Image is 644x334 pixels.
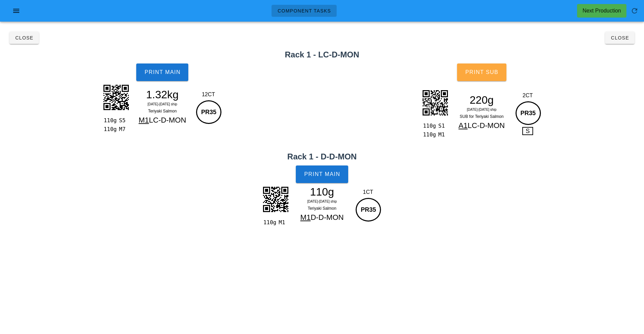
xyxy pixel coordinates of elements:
[582,7,621,15] div: Next Production
[277,8,331,14] span: Component Tasks
[262,218,276,227] div: 110g
[452,95,511,105] div: 220g
[514,92,542,100] div: 2CT
[605,32,635,44] button: Close
[422,130,435,139] div: 110g
[452,113,511,120] div: SUB for Teriyaki Salmon
[307,200,337,203] span: [DATE]-[DATE] ship
[458,121,468,130] span: A1
[4,151,640,163] h2: Rack 1 - D-D-MON
[116,116,130,125] div: S5
[15,35,33,41] span: Close
[196,100,221,124] div: PR35
[356,198,381,222] div: PR35
[418,86,452,120] img: wBDrK0+w67LiAAAAABJRU5ErkJggg==
[422,122,435,130] div: 110g
[311,213,344,222] span: D-D-MON
[293,187,352,197] div: 110g
[116,125,130,134] div: M7
[436,122,450,130] div: S1
[465,69,498,75] span: Print Sub
[148,102,177,106] span: [DATE]-[DATE] ship
[144,69,181,75] span: Print Main
[102,116,116,125] div: 110g
[139,116,149,124] span: M1
[259,182,292,216] img: pzhAAAAAElFTkSuQmCC
[304,171,340,177] span: Print Main
[516,101,541,125] div: PR35
[276,218,290,227] div: M1
[296,165,348,183] button: Print Main
[194,91,222,99] div: 12CT
[102,125,116,134] div: 110g
[149,116,186,124] span: LC-D-MON
[293,205,352,212] div: Teriyaki Salmon
[9,32,39,44] button: Close
[300,213,311,222] span: M1
[467,108,496,111] span: [DATE]-[DATE] ship
[271,5,337,17] a: Component Tasks
[133,89,192,100] div: 1.32kg
[522,127,533,135] span: S
[457,63,506,81] button: Print Sub
[468,121,505,130] span: LC-D-MON
[436,130,450,139] div: M1
[4,49,640,61] h2: Rack 1 - LC-D-MON
[611,35,629,41] span: Close
[136,63,188,81] button: Print Main
[99,80,133,114] img: j6AX1Jdz4wk4ZfAAAAAElFTkSuQmCC
[354,188,382,196] div: 1CT
[133,108,192,114] div: Teriyaki Salmon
